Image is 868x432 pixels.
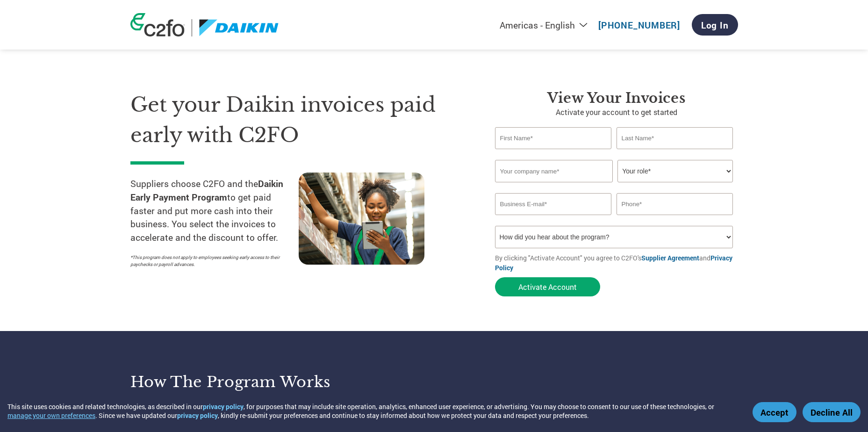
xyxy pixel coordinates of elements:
input: First Name* [495,127,612,149]
div: Inavlid Email Address [495,216,612,222]
a: Log In [692,14,738,36]
div: Invalid company name or company name is too long [495,183,733,189]
img: supply chain worker [299,173,424,265]
strong: Daikin Early Payment Program [130,178,283,203]
input: Invalid Email format [495,193,612,215]
img: c2fo logo [130,13,185,36]
div: Invalid first name or first name is too long [495,150,612,156]
input: Your company name* [495,160,613,182]
a: Supplier Agreement [641,253,699,262]
button: manage your own preferences [7,411,95,420]
h1: Get your Daikin invoices paid early with C2FO [130,90,467,150]
p: By clicking "Activate Account" you agree to C2FO's and [495,253,738,273]
select: Title/Role [617,160,733,182]
a: [PHONE_NUMBER] [598,19,680,31]
div: Invalid last name or last name is too long [617,150,733,156]
p: *This program does not apply to employees seeking early access to their paychecks or payroll adva... [130,254,289,268]
h3: View Your Invoices [495,90,738,107]
button: Decline All [803,402,861,422]
p: Suppliers choose C2FO and the to get paid faster and put more cash into their business. You selec... [130,177,299,245]
input: Last Name* [617,127,733,149]
h3: How the program works [130,373,423,391]
a: privacy policy [177,411,218,420]
button: Activate Account [495,277,600,296]
p: Activate your account to get started [495,107,738,118]
a: Privacy Policy [495,253,732,272]
button: Accept [753,402,796,422]
input: Phone* [617,193,733,215]
img: Daikin [199,19,280,36]
div: Inavlid Phone Number [617,216,733,222]
div: This site uses cookies and related technologies, as described in our , for purposes that may incl... [7,402,739,420]
a: privacy policy [203,402,244,411]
